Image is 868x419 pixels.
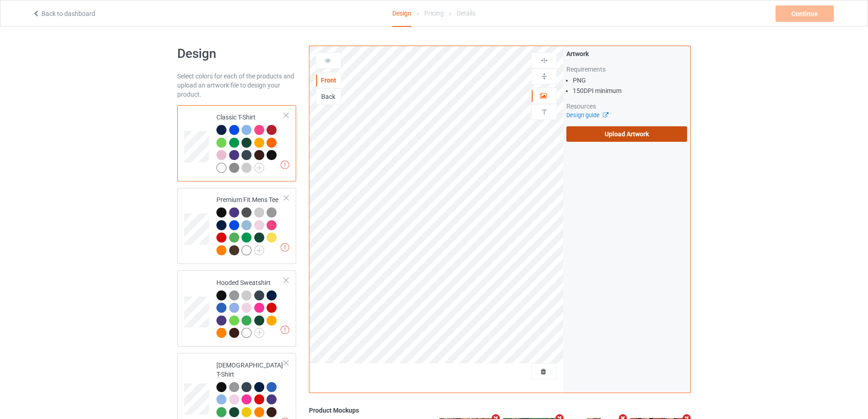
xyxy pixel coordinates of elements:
[216,113,284,172] div: Classic T-Shirt
[32,10,95,17] a: Back to dashboard
[316,92,341,101] div: Back
[254,163,264,173] img: svg+xml;base64,PD94bWwgdmVyc2lvbj0iMS4wIiBlbmNvZGluZz0iVVRGLTgiPz4KPHN2ZyB3aWR0aD0iMjJweCIgaGVpZ2...
[392,0,411,27] div: Design
[229,163,239,173] img: heather_texture.png
[573,86,687,95] li: 150 DPI minimum
[566,126,687,142] label: Upload Artwork
[424,0,444,26] div: Pricing
[281,243,289,252] img: exclamation icon
[267,207,277,217] img: heather_texture.png
[177,270,296,347] div: Hooded Sweatshirt
[540,56,549,65] img: svg%3E%0A
[309,406,691,415] div: Product Mockups
[216,278,284,337] div: Hooded Sweatshirt
[540,72,549,81] img: svg%3E%0A
[177,72,296,99] div: Select colors for each of the products and upload an artwork file to design your product.
[177,105,296,181] div: Classic T-Shirt
[566,112,608,119] a: Design guide
[216,195,284,254] div: Premium Fit Mens Tee
[177,188,296,264] div: Premium Fit Mens Tee
[566,102,687,111] div: Resources
[457,0,476,26] div: Details
[177,46,296,62] h1: Design
[254,245,264,255] img: svg+xml;base64,PD94bWwgdmVyc2lvbj0iMS4wIiBlbmNvZGluZz0iVVRGLTgiPz4KPHN2ZyB3aWR0aD0iMjJweCIgaGVpZ2...
[573,76,687,85] li: PNG
[254,328,264,338] img: svg+xml;base64,PD94bWwgdmVyc2lvbj0iMS4wIiBlbmNvZGluZz0iVVRGLTgiPz4KPHN2ZyB3aWR0aD0iMjJweCIgaGVpZ2...
[566,65,687,74] div: Requirements
[281,326,289,334] img: exclamation icon
[566,49,687,58] div: Artwork
[540,108,549,116] img: svg%3E%0A
[281,160,289,169] img: exclamation icon
[316,76,341,85] div: Front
